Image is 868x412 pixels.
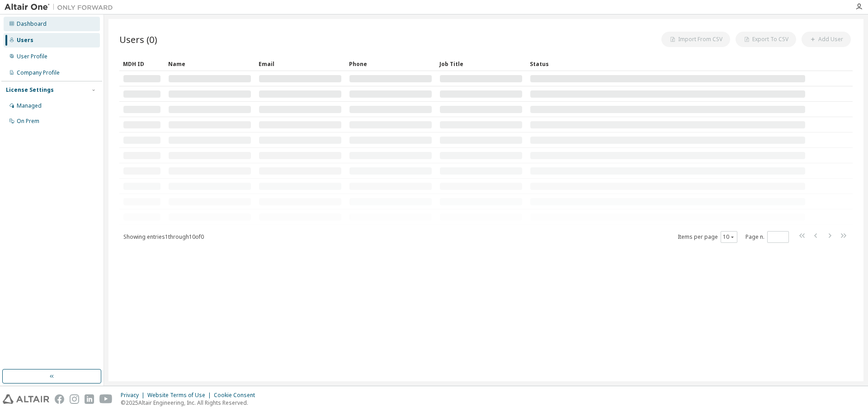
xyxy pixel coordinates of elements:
[723,233,735,241] button: 10
[17,102,42,109] div: Managed
[259,57,342,71] div: Email
[147,392,214,399] div: Website Terms of Use
[121,392,147,399] div: Privacy
[349,57,432,71] div: Phone
[439,57,523,71] div: Job Title
[123,233,204,241] span: Showing entries 1 through 10 of 0
[5,3,118,12] img: Altair One
[214,392,260,399] div: Cookie Consent
[123,57,161,71] div: MDH ID
[6,86,54,94] div: License Settings
[745,231,789,243] span: Page n.
[85,394,94,404] img: linkedin.svg
[55,394,64,404] img: facebook.svg
[99,394,113,404] img: youtube.svg
[661,32,730,47] button: Import From CSV
[17,118,39,125] div: On Prem
[678,231,737,243] span: Items per page
[736,32,796,47] button: Export To CSV
[530,57,806,71] div: Status
[3,394,49,404] img: altair_logo.svg
[802,32,851,47] button: Add User
[17,53,47,60] div: User Profile
[168,57,251,71] div: Name
[70,394,79,404] img: instagram.svg
[17,20,47,28] div: Dashboard
[17,69,60,76] div: Company Profile
[17,37,33,44] div: Users
[121,399,260,407] p: © 2025 Altair Engineering, Inc. All Rights Reserved.
[119,33,157,46] span: Users (0)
